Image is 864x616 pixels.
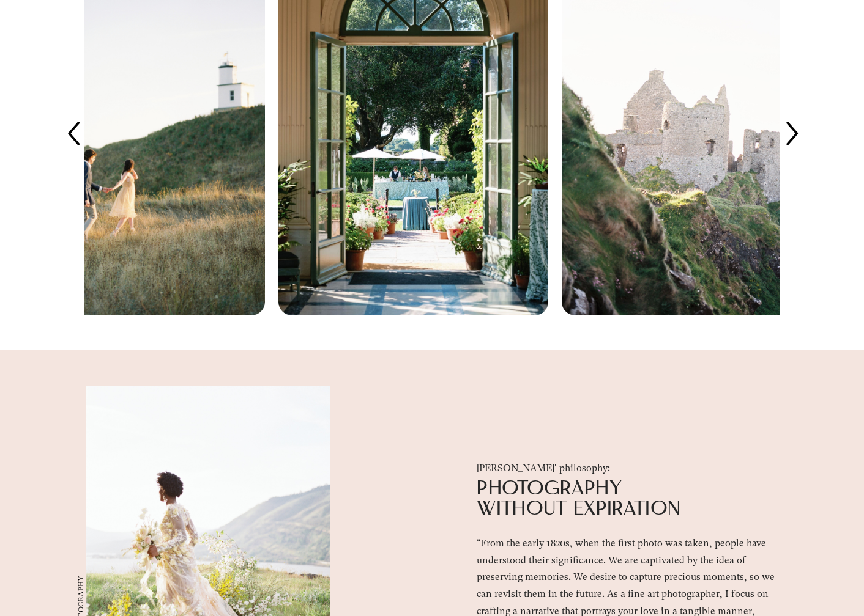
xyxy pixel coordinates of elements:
[477,463,610,474] span: [PERSON_NAME]' philosophy:
[477,480,680,520] span: photography without expiration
